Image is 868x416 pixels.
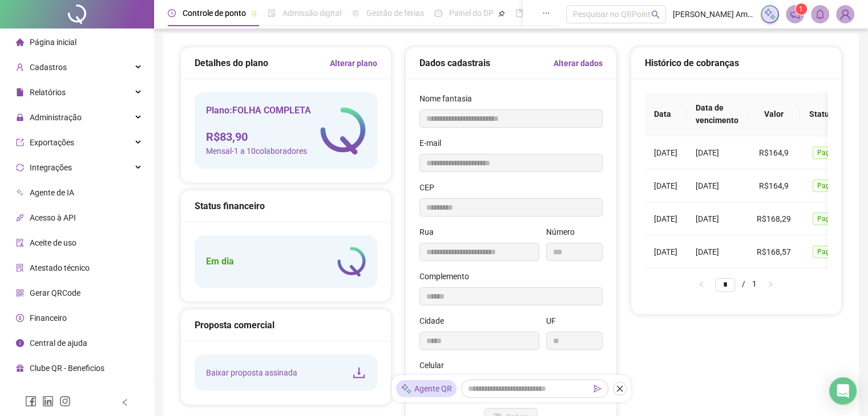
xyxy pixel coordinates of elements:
[30,38,76,47] span: Página inicial
[59,395,71,407] span: instagram
[546,315,563,327] label: UF
[790,9,800,19] span: notification
[195,56,268,70] h5: Detalhes do plano
[268,9,276,17] span: file-done
[829,377,857,405] div: Open Intercom Messenger
[813,246,838,258] span: Pago
[742,279,745,288] span: /
[813,146,838,159] span: Pago
[515,9,523,17] span: book
[434,9,442,17] span: dashboard
[352,366,366,380] span: download
[16,164,24,172] span: sync
[698,281,705,288] span: left
[30,313,67,323] span: Financeiro
[645,202,687,235] td: [DATE]
[16,314,24,322] span: dollar
[16,239,24,247] span: audit
[30,163,72,172] span: Integrações
[692,278,710,291] button: left
[251,10,257,17] span: pushpin
[748,92,800,136] th: Valor
[30,188,74,197] span: Agente de IA
[366,9,424,18] span: Gestão de férias
[498,10,505,17] span: pushpin
[16,38,24,46] span: home
[813,213,838,225] span: Pago
[651,10,660,19] span: search
[16,138,24,146] span: export
[809,108,833,120] span: Status
[16,63,24,71] span: user-add
[195,199,377,213] div: Status financeiro
[645,92,687,136] th: Data
[30,63,67,72] span: Cadastros
[419,270,477,283] label: Complemento
[30,364,104,373] span: Clube QR - Beneficios
[837,6,854,23] img: 88463
[206,366,297,379] span: Baixar proposta assinada
[30,288,80,297] span: Gerar QRCode
[168,9,176,17] span: clock-circle
[761,278,780,291] li: Próxima página
[687,92,748,136] th: Data de vencimento
[554,57,603,70] a: Alterar dados
[594,385,601,393] span: send
[330,57,377,70] a: Alterar plano
[206,255,234,268] h5: Em dia
[542,9,550,17] span: ellipsis
[687,136,748,169] td: [DATE]
[396,380,457,397] div: Agente QR
[748,202,800,235] td: R$168,29
[645,235,687,268] td: [DATE]
[30,88,66,97] span: Relatórios
[748,169,800,202] td: R$164,9
[767,281,774,288] span: right
[25,395,37,407] span: facebook
[16,214,24,222] span: api
[813,180,838,192] span: Pago
[206,145,311,157] span: Mensal - 1 a 10 colaboradores
[337,247,366,276] img: logo-atual-colorida-simples.ef1a4d5a9bda94f4ab63.png
[419,92,479,105] label: Nome fantasia
[419,315,451,327] label: Cidade
[30,213,76,222] span: Acesso à API
[16,113,24,121] span: lock
[206,129,311,145] h4: R$ 83,90
[352,9,360,17] span: sun
[419,359,451,372] label: Celular
[419,56,490,70] h5: Dados cadastrais
[401,383,412,395] img: sparkle-icon.fc2bf0ac1784a2077858766a79e2daf3.svg
[282,9,341,18] span: Admissão digital
[30,263,90,272] span: Atestado técnico
[761,278,780,291] button: right
[815,9,825,19] span: bell
[42,395,54,407] span: linkedin
[645,136,687,169] td: [DATE]
[16,88,24,96] span: file
[748,235,800,268] td: R$168,57
[645,56,827,70] div: Histórico de cobranças
[715,278,757,291] li: 1/1
[616,385,624,393] span: close
[419,137,449,149] label: E-mail
[183,9,246,18] span: Controle de ponto
[546,226,582,238] label: Número
[692,278,710,291] li: Página anterior
[30,338,87,348] span: Central de ajuda
[673,8,754,21] span: [PERSON_NAME] Ambientes Planejados
[16,289,24,297] span: qrcode
[419,226,441,238] label: Rua
[764,8,776,21] img: sparkle-icon.fc2bf0ac1784a2077858766a79e2daf3.svg
[645,169,687,202] td: [DATE]
[16,264,24,272] span: solution
[687,169,748,202] td: [DATE]
[419,181,442,194] label: CEP
[206,104,311,117] h5: Plano: FOLHA COMPLETA
[30,238,76,247] span: Aceite de uso
[30,113,82,122] span: Administração
[687,202,748,235] td: [DATE]
[320,107,366,154] img: logo-atual-colorida-simples.ef1a4d5a9bda94f4ab63.png
[799,5,803,13] span: 1
[748,136,800,169] td: R$164,9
